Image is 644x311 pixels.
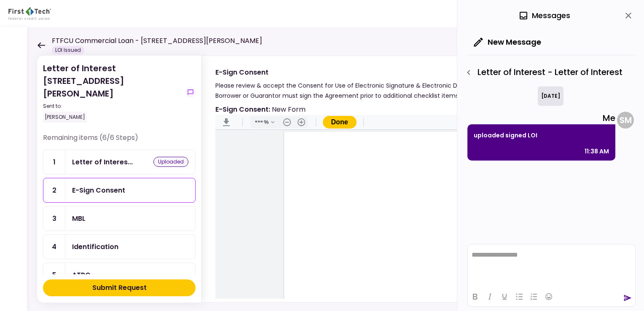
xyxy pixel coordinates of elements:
div: uploaded [153,157,188,167]
div: E-Sign Consent [72,185,125,196]
button: send [623,294,632,302]
a: 5ATPC [43,263,196,287]
div: [DATE] [538,86,563,106]
h1: FTFCU Commercial Loan - [STREET_ADDRESS][PERSON_NAME] [52,36,262,46]
button: close [621,8,636,23]
a: 1Letter of Interestuploaded [43,150,196,174]
div: Identification [72,241,118,252]
div: 1 [43,150,65,174]
button: Submit Request [43,279,196,296]
div: S M [617,112,634,129]
img: Partner icon [8,7,51,20]
div: 4 [43,235,65,259]
a: 4Identification [43,234,196,259]
iframe: Rich Text Area [468,244,635,287]
div: 5 [43,263,65,287]
button: Bold [468,291,482,303]
p: uploaded signed LOI [474,130,609,140]
div: 11:38 AM [585,146,609,156]
div: Letter of Interest [72,157,133,167]
div: Letter of Interest - Letter of Interest [462,65,636,80]
div: MBL [72,213,86,224]
div: E-Sign Consent [215,67,560,78]
div: 3 [43,206,65,231]
button: Bullet list [512,291,526,303]
div: New Form [215,104,306,115]
div: LOI Issued [52,46,84,54]
div: Submit Request [92,283,147,293]
button: Underline [497,291,512,303]
button: Emojis [542,291,556,303]
div: 2 [43,178,65,202]
div: ATPC [72,270,91,280]
div: Messages [518,9,570,22]
div: [PERSON_NAME] [43,112,87,123]
div: Remaining items (6/6 Steps) [43,133,196,150]
div: E-Sign ConsentPlease review & accept the Consent for Use of Electronic Signature & Electronic Dis... [201,56,627,303]
button: show-messages [185,87,196,97]
a: 2E-Sign Consent [43,178,196,203]
button: Numbered list [527,291,541,303]
div: Please review & accept the Consent for Use of Electronic Signature & Electronic Disclosures Agree... [215,80,560,101]
div: Sent to: [43,102,182,110]
button: Italic [483,291,497,303]
strong: E-Sign Consent : [215,105,270,114]
button: New Message [467,31,548,53]
div: Me [467,112,615,124]
a: 3MBL [43,206,196,231]
div: Letter of Interest [STREET_ADDRESS][PERSON_NAME] [43,62,182,123]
